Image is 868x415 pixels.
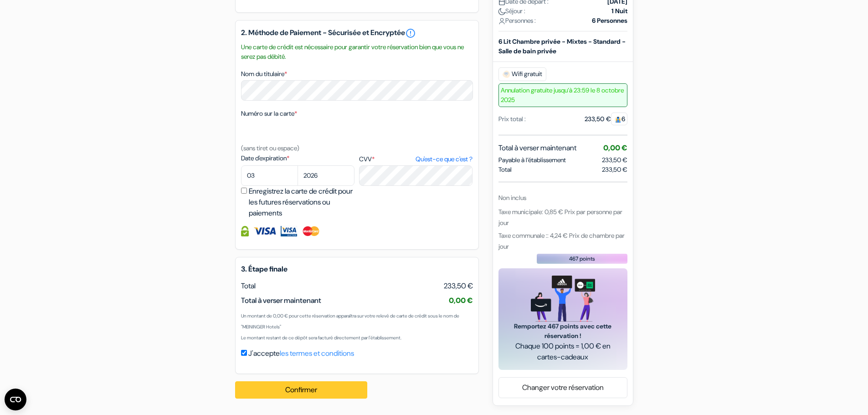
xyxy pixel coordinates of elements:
[503,71,510,78] img: free_wifi.svg
[611,6,627,16] strong: 1 Nuit
[498,208,622,227] span: Taxe municipale: 0,85 € Prix par personne par jour
[602,165,627,174] span: 233,50 €
[359,154,473,164] label: CVV
[498,193,627,203] div: Non inclus
[241,265,473,273] h5: 3. Étape finale
[498,83,627,107] span: Annulation gratuite jusqu’à 23:59 le 8 octobre 2025
[281,226,297,236] img: Visa Electron
[302,226,320,236] img: Master Card
[498,155,566,165] span: Payable à l’établissement
[498,16,536,26] span: Personnes :
[241,109,297,118] label: Numéro sur la carte
[249,186,357,219] label: Enregistrez la carte de crédit pour les futures réservations ou paiements
[241,335,401,341] small: Le montant restant de ce dépôt sera facturé directement par l'établissement.
[498,67,546,81] span: Wifi gratuit
[509,322,616,341] span: Remportez 467 points avec cette réservation !
[241,281,256,291] span: Total
[241,42,473,61] small: Une carte de crédit est nécessaire pour garantir votre réservation bien que vous ne serez pas déb...
[585,114,627,124] div: 233,50 €
[241,69,287,79] label: Nom du titulaire
[416,154,473,164] a: Qu'est-ce que c'est ?
[569,255,595,263] span: 467 points
[531,276,595,322] img: gift_card_hero_new.png
[444,281,473,292] span: 233,50 €
[603,143,627,153] span: 0,00 €
[405,28,416,39] a: error_outline
[241,28,473,39] h5: 2. Méthode de Paiement - Sécurisée et Encryptée
[592,16,627,26] strong: 6 Personnes
[241,144,299,152] small: (sans tiret ou espace)
[509,341,616,363] span: Chaque 100 points = 1,00 € en cartes-cadeaux
[248,348,354,359] label: J'accepte
[241,313,459,330] small: Un montant de 0,00 € pour cette réservation apparaîtra sur votre relevé de carte de crédit sous l...
[241,226,249,236] img: Information de carte de crédit entièrement encryptée et sécurisée
[235,381,367,399] button: Confirmer
[498,37,626,55] b: 6 Lit Chambre privée - Mixtes - Standard - Salle de bain privée
[615,116,621,123] img: guest.svg
[241,154,354,163] label: Date d'expiration
[498,6,525,16] span: Séjour :
[498,165,512,174] span: Total
[498,143,576,154] span: Total à verser maintenant
[499,379,627,396] a: Changer votre réservation
[498,231,625,251] span: Taxe communale :: 4,24 € Prix de chambre par jour
[602,156,627,164] span: 233,50 €
[449,296,473,305] span: 0,00 €
[241,296,321,305] span: Total à verser maintenant
[498,114,526,124] div: Prix total :
[253,226,276,236] img: Visa
[5,389,26,410] button: Ouvrir le widget CMP
[498,18,505,25] img: user_icon.svg
[611,113,627,125] span: 6
[280,348,354,358] a: les termes et conditions
[498,8,505,15] img: moon.svg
